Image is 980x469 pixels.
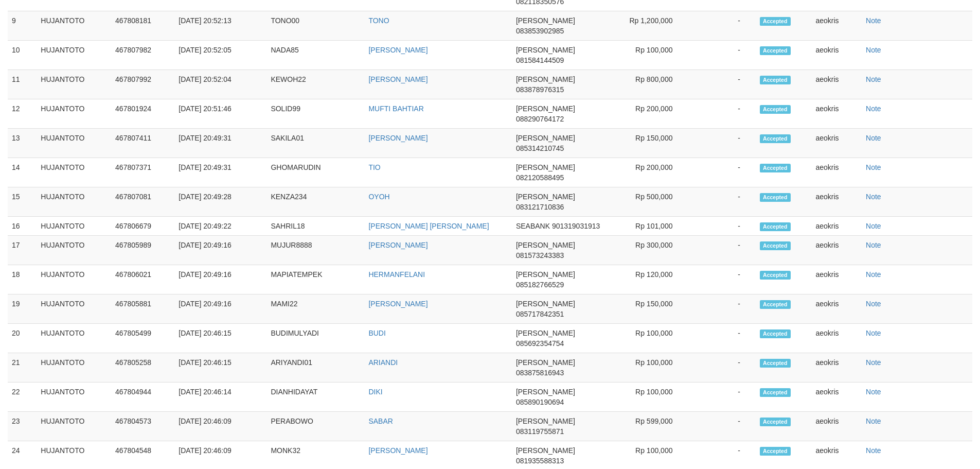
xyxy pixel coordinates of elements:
[368,270,425,279] a: HERMANFELANI
[174,41,266,70] td: [DATE] 20:52:05
[760,447,791,456] span: Accepted
[688,265,755,294] td: -
[111,294,174,324] td: 467805881
[516,85,564,94] span: 083878976315
[688,324,755,353] td: -
[174,236,266,265] td: [DATE] 20:49:16
[111,236,174,265] td: 467805989
[8,294,37,324] td: 19
[609,187,688,217] td: Rp 500,000
[174,11,266,41] td: [DATE] 20:52:13
[609,70,688,99] td: Rp 800,000
[516,16,575,25] span: [PERSON_NAME]
[111,99,174,129] td: 467801924
[811,187,862,217] td: aeokris
[516,388,575,396] span: [PERSON_NAME]
[368,388,382,396] a: DIKI
[516,163,575,171] span: [PERSON_NAME]
[866,46,881,54] a: Note
[111,217,174,236] td: 467806679
[266,129,364,158] td: SAKILA01
[174,187,266,217] td: [DATE] 20:49:28
[37,129,111,158] td: HUJANTOTO
[266,217,364,236] td: SAHRIL18
[368,300,427,308] a: [PERSON_NAME]
[609,99,688,129] td: Rp 200,000
[368,16,389,25] a: TONO
[688,217,755,236] td: -
[37,353,111,383] td: HUJANTOTO
[516,281,564,289] span: 085182766529
[760,193,791,202] span: Accepted
[37,70,111,99] td: HUJANTOTO
[516,398,564,406] span: 085890190694
[866,241,881,249] a: Note
[811,236,862,265] td: aeokris
[811,265,862,294] td: aeokris
[516,144,564,152] span: 085314210745
[368,329,385,337] a: BUDI
[688,412,755,441] td: -
[266,294,364,324] td: MAMI22
[8,99,37,129] td: 12
[516,134,575,142] span: [PERSON_NAME]
[552,222,600,230] span: 901319031913
[760,134,791,143] span: Accepted
[368,193,389,201] a: OYOH
[760,164,791,172] span: Accepted
[111,383,174,412] td: 467804944
[37,99,111,129] td: HUJANTOTO
[866,193,881,201] a: Note
[688,158,755,187] td: -
[688,70,755,99] td: -
[866,417,881,425] a: Note
[866,134,881,142] a: Note
[516,173,564,182] span: 082120588495
[516,446,575,455] span: [PERSON_NAME]
[174,217,266,236] td: [DATE] 20:49:22
[688,99,755,129] td: -
[688,383,755,412] td: -
[37,265,111,294] td: HUJANTOTO
[368,222,489,230] a: [PERSON_NAME] [PERSON_NAME]
[37,187,111,217] td: HUJANTOTO
[760,329,791,338] span: Accepted
[368,417,393,425] a: SABAR
[811,129,862,158] td: aeokris
[266,158,364,187] td: GHOMARUDIN
[811,412,862,441] td: aeokris
[266,412,364,441] td: PERABOWO
[37,41,111,70] td: HUJANTOTO
[174,265,266,294] td: [DATE] 20:49:16
[688,41,755,70] td: -
[37,236,111,265] td: HUJANTOTO
[609,294,688,324] td: Rp 150,000
[760,271,791,280] span: Accepted
[811,70,862,99] td: aeokris
[811,217,862,236] td: aeokris
[866,388,881,396] a: Note
[760,105,791,114] span: Accepted
[174,70,266,99] td: [DATE] 20:52:04
[760,388,791,397] span: Accepted
[266,383,364,412] td: DIANHIDAYAT
[266,324,364,353] td: BUDIMULYADI
[760,17,791,26] span: Accepted
[811,99,862,129] td: aeokris
[174,294,266,324] td: [DATE] 20:49:16
[811,353,862,383] td: aeokris
[609,41,688,70] td: Rp 100,000
[368,46,427,54] a: [PERSON_NAME]
[866,300,881,308] a: Note
[111,353,174,383] td: 467805258
[866,358,881,367] a: Note
[8,412,37,441] td: 23
[8,217,37,236] td: 16
[368,105,423,113] a: MUFTI BAHTIAR
[266,11,364,41] td: TONO00
[368,446,427,455] a: [PERSON_NAME]
[368,358,398,367] a: ARIANDI
[760,76,791,84] span: Accepted
[609,353,688,383] td: Rp 100,000
[8,236,37,265] td: 17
